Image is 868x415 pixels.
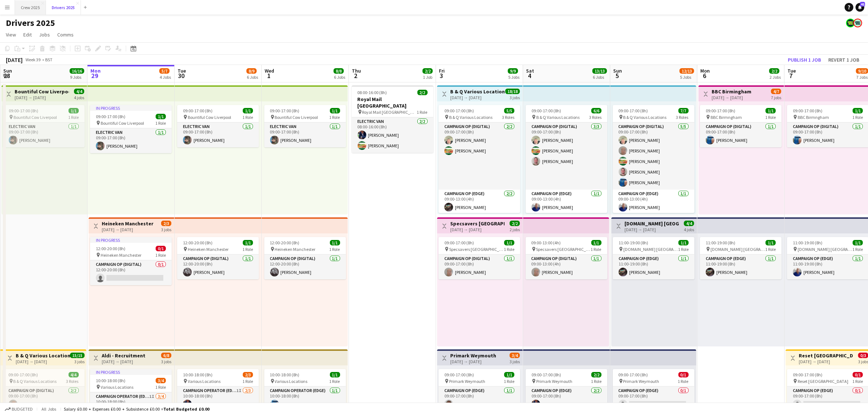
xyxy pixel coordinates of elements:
app-card-role: Campaign Op (Edge)2/209:00-13:00 (4h)[PERSON_NAME] [439,190,520,225]
h1: Drivers 2025 [6,18,55,28]
app-card-role: Campaign Op (Digital)5/509:00-17:00 (8h)[PERSON_NAME][PERSON_NAME][PERSON_NAME][PERSON_NAME][PERS... [613,123,694,190]
span: 2/2 [510,221,520,226]
app-card-role: Electric Van1/109:00-17:00 (8h)[PERSON_NAME] [177,123,259,147]
span: 28 [2,71,12,80]
span: 09:00-17:00 (8h) [444,240,474,245]
app-job-card: 08:00-16:00 (8h)2/2Royal Mail [GEOGRAPHIC_DATA] Royal Mail [GEOGRAPHIC_DATA]1 RoleElectric Van2/2... [352,85,433,153]
app-job-card: 09:00-17:00 (8h)1/1 Bountiful Cow Liverpool1 RoleElectric Van1/109:00-17:00 (8h)[PERSON_NAME] [177,105,259,147]
span: 0/1 [853,372,863,377]
span: 1/1 [330,240,340,245]
span: 18/18 [505,89,520,94]
div: [DATE] → [DATE] [624,227,679,232]
span: 41 [860,2,865,7]
span: 8/8 [334,68,344,74]
h3: Heineken Manchester [102,220,153,227]
span: 4/7 [771,89,781,94]
span: 09:00-17:00 (8h) [96,114,125,119]
app-card-role: Electric Van1/109:00-17:00 (8h)[PERSON_NAME] [90,128,172,153]
span: 7/7 [678,108,689,113]
span: Comms [57,31,74,38]
div: [DATE] → [DATE] [450,359,496,364]
span: 2/2 [769,68,779,74]
span: Bountiful Cow Liverpool [101,120,144,126]
div: 3 jobs [510,358,520,364]
span: Jobs [39,31,50,38]
div: Salary £0.00 + Expenses £0.00 + Subsistence £0.00 = [64,406,209,412]
span: 09:00-17:00 (8h) [619,108,648,113]
app-card-role: Campaign Op (Digital)1/112:00-20:00 (8h)[PERSON_NAME] [177,255,259,279]
app-card-role: Electric Van1/109:00-17:00 (8h)[PERSON_NAME] [3,123,85,147]
span: Budgeted [12,407,33,412]
span: 10:00-18:00 (8h) [183,372,213,377]
span: 4/4 [684,221,694,226]
span: 1/1 [504,240,514,245]
div: 6 Jobs [247,74,258,80]
div: 3 jobs [74,358,85,364]
span: 1 Role [765,115,776,120]
span: 09:00-17:00 (8h) [793,108,822,113]
span: Bountiful Cow Liverpool [188,115,231,120]
div: 6 Jobs [593,74,607,80]
div: In progress [90,237,172,243]
span: Fri [439,67,445,74]
span: 1 Role [852,115,863,120]
app-job-card: 11:00-19:00 (8h)1/1 [DOMAIN_NAME] [GEOGRAPHIC_DATA]1 RoleCampaign Op (Edge)1/111:00-19:00 (8h)[PE... [700,237,782,279]
span: 1 Role [678,247,689,252]
app-card-role: Campaign Op (Digital)2/209:00-17:00 (8h)[PERSON_NAME][PERSON_NAME] [439,123,520,190]
app-job-card: 09:00-17:00 (8h)7/7 B & Q Various Locations3 RolesCampaign Op (Digital)5/509:00-17:00 (8h)[PERSON... [613,105,694,213]
span: Various Locations [275,379,308,384]
span: Edit [23,31,32,38]
app-job-card: 09:00-17:00 (8h)6/6 B & Q Various Locations3 RolesCampaign Op (Digital)3/309:00-17:00 (8h)[PERSON... [526,105,607,213]
span: 1/1 [330,108,340,113]
div: In progress [90,369,172,375]
span: 09:00-17:00 (8h) [183,108,213,113]
span: 1/1 [504,372,514,377]
span: 09:00-17:00 (8h) [532,108,561,113]
span: Reset [GEOGRAPHIC_DATA] [798,379,848,384]
span: 1 Role [504,247,514,252]
span: B & Q Various Locations [449,115,493,120]
span: 5/5 [504,108,514,113]
span: 1 Role [242,115,253,120]
div: [DATE] → [DATE] [799,359,853,364]
app-user-avatar: Claire Stewart [853,19,862,27]
div: 5 Jobs [508,74,519,80]
div: 09:00-17:00 (8h)1/1 Bountiful Cow Liverpool1 RoleElectric Van1/109:00-17:00 (8h)[PERSON_NAME] [3,105,85,147]
span: 1 Role [852,247,863,252]
button: Budgeted [4,405,34,413]
span: Sun [613,67,622,74]
span: 09:00-17:00 (8h) [793,372,822,377]
span: 6/6 [591,108,602,113]
span: 09:00-17:00 (8h) [532,372,561,377]
span: 1/1 [69,108,79,113]
span: 1/1 [243,240,253,245]
span: Bountiful Cow Liverpool [13,115,57,120]
app-job-card: 09:00-13:00 (4h)1/1 Specsavers [GEOGRAPHIC_DATA]1 RoleCampaign Op (Digital)1/109:00-13:00 (4h)[PE... [526,237,607,279]
div: 11:00-19:00 (8h)1/1 [DOMAIN_NAME] [GEOGRAPHIC_DATA]1 RoleCampaign Op (Edge)1/111:00-19:00 (8h)[PE... [613,237,694,279]
span: 6/8 [161,353,171,358]
h3: B & Q Various Locations [16,352,70,359]
span: 09:00-13:00 (4h) [532,240,561,245]
span: 0/1 [156,246,166,251]
span: Heineken Manchester [275,247,316,252]
span: 11:00-19:00 (8h) [793,240,822,245]
a: 41 [856,3,864,12]
span: [DOMAIN_NAME] [GEOGRAPHIC_DATA] [798,247,852,252]
span: 2/3 [161,221,171,226]
span: 1/1 [330,372,340,377]
span: 7 [786,71,796,80]
span: 09:00-17:00 (8h) [9,108,38,113]
a: Jobs [36,30,53,39]
span: 29 [89,71,101,80]
span: 12:00-20:00 (8h) [183,240,213,245]
div: 9 Jobs [70,74,84,80]
div: 3 jobs [161,358,171,364]
span: 3 Roles [589,115,602,120]
app-job-card: 09:00-17:00 (8h)1/1 Bountiful Cow Liverpool1 RoleElectric Van1/109:00-17:00 (8h)[PERSON_NAME] [264,105,346,147]
span: 12/13 [680,68,694,74]
app-card-role: Campaign Op (Edge)1/111:00-19:00 (8h)[PERSON_NAME] [700,255,782,279]
span: 4 [525,71,534,80]
span: Primark Weymouth [536,379,572,384]
a: Edit [20,30,35,39]
span: All jobs [40,406,58,412]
